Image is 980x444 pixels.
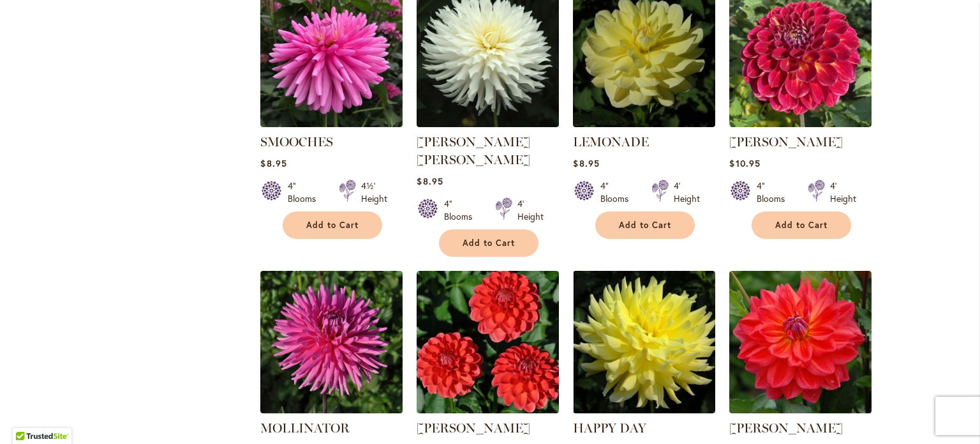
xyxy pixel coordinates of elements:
[306,220,359,231] span: Add to Cart
[288,180,323,205] div: 4" Blooms
[417,118,559,130] a: JACK FROST
[729,157,760,169] span: $10.95
[674,180,700,205] div: 4' Height
[361,180,387,205] div: 4½' Height
[729,134,843,149] a: [PERSON_NAME]
[283,211,382,239] button: Add to Cart
[729,404,872,416] a: COOPER BLAINE
[573,118,715,130] a: LEMONADE
[573,157,599,169] span: $8.95
[417,271,559,413] img: BENJAMIN MATTHEW
[775,220,828,231] span: Add to Cart
[729,271,872,413] img: COOPER BLAINE
[260,271,403,413] img: MOLLINATOR
[573,404,715,416] a: HAPPY DAY
[619,220,671,231] span: Add to Cart
[757,180,792,205] div: 4" Blooms
[573,134,649,149] a: LEMONADE
[417,175,443,187] span: $8.95
[260,420,350,436] a: MOLLINATOR
[417,420,530,436] a: [PERSON_NAME]
[417,404,559,416] a: BENJAMIN MATTHEW
[573,271,715,413] img: HAPPY DAY
[260,134,333,149] a: SMOOCHES
[417,134,530,167] a: [PERSON_NAME] [PERSON_NAME]
[752,211,851,239] button: Add to Cart
[595,211,695,239] button: Add to Cart
[260,157,286,169] span: $8.95
[830,180,856,205] div: 4' Height
[444,197,480,223] div: 4" Blooms
[573,420,646,436] a: HAPPY DAY
[600,180,636,205] div: 4" Blooms
[729,118,872,130] a: Matty Boo
[729,420,843,436] a: [PERSON_NAME]
[260,404,403,416] a: MOLLINATOR
[439,229,538,257] button: Add to Cart
[463,238,515,249] span: Add to Cart
[517,197,544,223] div: 4' Height
[10,399,45,434] iframe: Launch Accessibility Center
[260,118,403,130] a: SMOOCHES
